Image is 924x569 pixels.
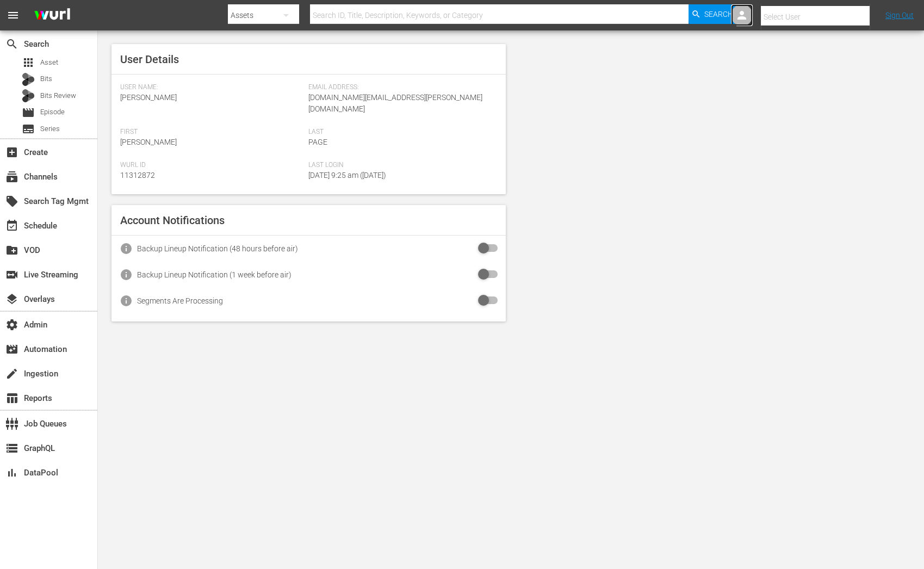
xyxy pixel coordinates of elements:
span: info [120,294,133,307]
span: Schedule [5,219,18,232]
span: Last Login [308,161,491,170]
button: Search [689,4,736,24]
span: menu [7,9,20,22]
span: info [120,242,133,255]
span: Asset [40,57,58,68]
a: Sign Out [885,11,914,20]
span: 11312872 [120,171,155,180]
span: DataPool [5,466,18,479]
span: VOD [5,244,18,257]
span: User Name: [120,83,303,92]
span: Search [5,38,18,51]
span: Channels [5,170,18,183]
span: Page [308,138,327,146]
span: [PERSON_NAME] [120,93,177,102]
div: Bits Review [22,89,35,102]
span: Series [22,122,35,135]
span: Last [308,128,491,137]
span: Bits [40,73,52,84]
span: User Details [120,53,179,66]
span: GraphQL [5,442,18,455]
img: ans4CAIJ8jUAAAAAAAAAAAAAAAAAAAAAAAAgQb4GAAAAAAAAAAAAAAAAAAAAAAAAJMjXAAAAAAAAAAAAAAAAAAAAAAAAgAT5G... [26,3,78,28]
span: Automation [5,343,18,356]
span: Search [704,4,733,24]
span: Series [40,123,60,134]
div: Backup Lineup Notification (1 week before air) [137,270,292,279]
span: Email Address: [308,83,491,92]
span: Episode [40,107,65,117]
span: Overlays [5,293,18,306]
span: Search Tag Mgmt [5,195,18,208]
span: Reports [5,392,18,405]
span: info [120,268,133,281]
span: Admin [5,318,18,331]
span: [PERSON_NAME] [120,138,177,146]
span: Asset [22,56,35,69]
div: Bits [22,73,35,86]
span: Episode [22,106,35,119]
span: Ingestion [5,367,18,380]
span: Account Notifications [120,214,225,227]
div: Backup Lineup Notification (48 hours before air) [137,244,298,253]
div: Segments Are Processing [137,296,223,305]
span: Wurl Id [120,161,303,170]
span: Live Streaming [5,268,18,281]
span: Create [5,146,18,159]
span: First [120,128,303,137]
span: Job Queues [5,417,18,430]
span: Bits Review [40,90,76,101]
span: [DATE] 9:25 am ([DATE]) [308,171,386,180]
span: [DOMAIN_NAME][EMAIL_ADDRESS][PERSON_NAME][DOMAIN_NAME] [308,93,482,113]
